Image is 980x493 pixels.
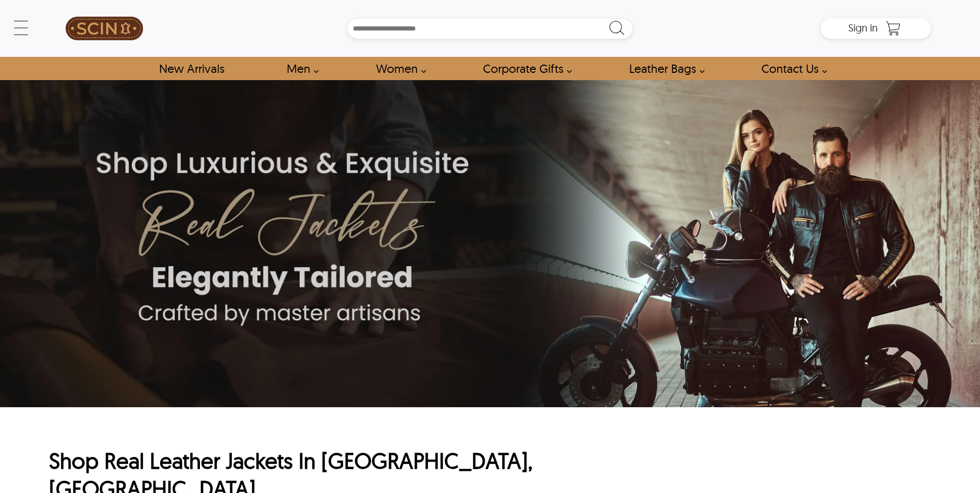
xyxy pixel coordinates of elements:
[750,57,833,80] a: contact-us
[147,57,236,80] a: Shop New Arrivals
[471,57,578,80] a: Shop Leather Corporate Gifts
[49,5,159,52] a: SCIN
[883,21,904,36] a: Shopping Cart
[364,57,432,80] a: Shop Women Leather Jackets
[617,57,710,80] a: Shop Leather Bags
[848,25,878,33] a: Sign in
[275,57,324,80] a: shop men's leather jackets
[66,5,143,52] img: SCIN
[848,21,878,34] span: Sign in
